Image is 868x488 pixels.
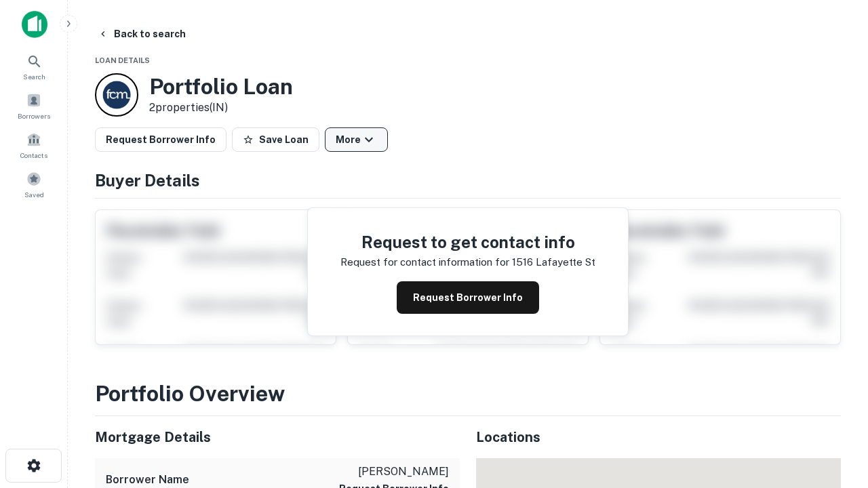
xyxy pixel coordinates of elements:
button: Request Borrower Info [397,281,539,314]
h6: Borrower Name [106,472,189,488]
h5: Mortgage Details [95,427,460,447]
button: More [325,127,388,152]
button: Request Borrower Info [95,127,226,152]
span: Borrowers [18,110,50,121]
span: Contacts [20,150,47,161]
p: 2 properties (IN) [149,100,293,116]
button: Back to search [92,22,191,46]
p: 1516 lafayette st [512,254,595,270]
a: Contacts [4,127,64,163]
h4: Buyer Details [95,168,841,192]
a: Saved [4,166,64,203]
h5: Locations [476,427,841,447]
span: Loan Details [95,56,150,64]
a: Search [4,48,64,85]
iframe: Chat Widget [800,336,868,401]
h4: Request to get contact info [340,230,595,254]
img: capitalize-icon.png [22,11,47,38]
span: Saved [24,189,44,200]
p: Request for contact information for [340,254,509,270]
p: [PERSON_NAME] [339,464,449,480]
span: Search [23,71,45,82]
button: Save Loan [232,127,319,152]
h3: Portfolio Overview [95,378,841,410]
a: Borrowers [4,87,64,124]
h3: Portfolio Loan [149,74,293,100]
